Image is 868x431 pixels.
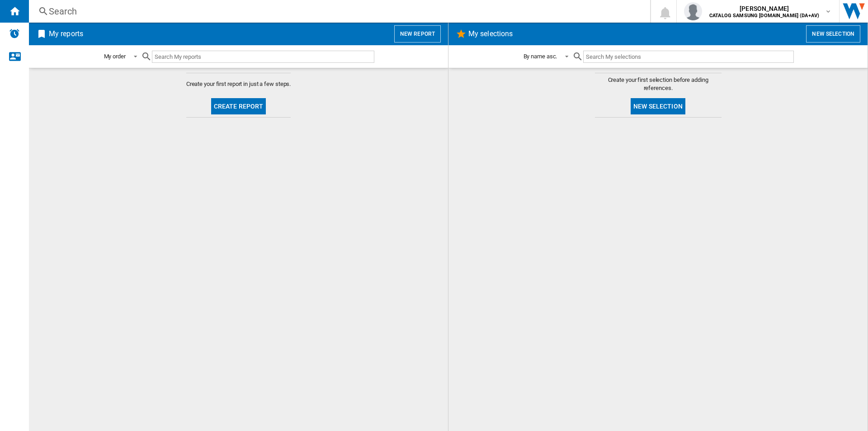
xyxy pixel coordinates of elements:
input: Search My selections [583,51,793,63]
button: New selection [631,98,685,114]
button: New report [394,25,441,43]
span: [PERSON_NAME] [709,4,819,13]
h2: My selections [467,25,514,43]
button: New selection [806,25,860,43]
div: By name asc. [524,53,557,60]
img: alerts-logo.svg [9,28,20,39]
button: Create report [211,98,266,114]
b: CATALOG SAMSUNG [DOMAIN_NAME] (DA+AV) [709,13,819,19]
h2: My reports [47,25,85,43]
div: Search [49,5,627,18]
input: Search My reports [152,51,374,63]
span: Create your first selection before adding references. [595,76,722,92]
span: Create your first report in just a few steps. [186,80,291,88]
div: My order [104,53,126,60]
img: profile.jpg [684,2,702,20]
